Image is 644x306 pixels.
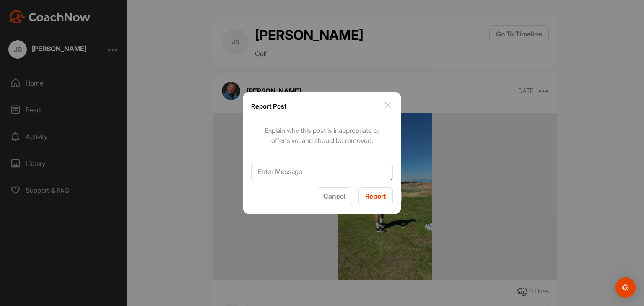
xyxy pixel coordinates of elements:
button: Cancel [317,187,352,205]
h1: Report Post [251,100,287,112]
button: Report [358,187,393,205]
div: Explain why this post is inappropriate or offensive, and should be removed. [262,125,382,145]
img: close [383,100,393,110]
span: Cancel [323,192,345,200]
span: Report [365,192,386,200]
div: Open Intercom Messenger [615,277,636,298]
